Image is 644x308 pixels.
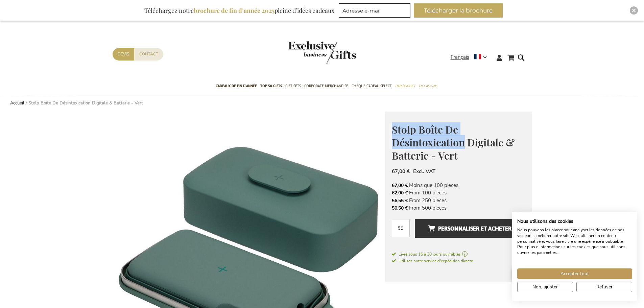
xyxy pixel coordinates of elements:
li: From 100 pieces [392,189,525,196]
button: Refuser tous les cookies [576,282,632,292]
span: Par budget [395,82,415,90]
span: Non, ajuster [532,283,558,290]
a: store logo [288,41,322,64]
div: Français [451,53,491,61]
li: From 500 pieces [392,204,525,212]
div: Close [630,6,638,15]
span: 62,00 € [392,190,408,196]
span: Stolp Boîte De Désintoxication Digitale & Batterie - Vert [392,123,515,162]
span: Refuser [596,283,613,290]
button: Personnaliser et acheter [415,219,525,238]
button: Ajustez les préférences de cookie [517,282,573,292]
span: Utilisez notre service d'expédition directe [392,258,473,264]
li: From 250 pieces [392,197,525,204]
span: TOP 50 Gifts [260,82,282,90]
a: Livré sous 15 à 30 jours ouvrables [392,251,525,257]
span: 50,50 € [392,205,408,211]
strong: Stolp Boîte De Désintoxication Digitale & Batterie - Vert [28,100,143,106]
span: Accepter tout [560,270,589,277]
a: Contact [134,48,163,61]
span: Excl. VAT [413,168,435,175]
input: Adresse e-mail [339,3,410,18]
a: Utilisez notre service d'expédition directe [392,257,473,264]
h2: Nous utilisons des cookies [517,218,632,224]
form: marketing offers and promotions [339,3,412,20]
span: Cadeaux de fin d’année [216,82,257,90]
span: Chèque Cadeau Select [352,82,392,90]
a: Devis [113,48,134,61]
span: Personnaliser et acheter [428,223,511,234]
img: Close [632,8,636,13]
span: 67,00 € [392,182,408,189]
span: Français [451,53,469,61]
div: Téléchargez notre pleine d’idées cadeaux [141,3,337,18]
span: 56,55 € [392,197,408,204]
span: Occasions [419,82,437,90]
span: 67,00 € [392,168,410,175]
span: Gift Sets [285,82,301,90]
b: brochure de fin d’année 2025 [194,6,275,15]
li: Moins que 100 pieces [392,182,525,189]
input: Qté [392,219,410,237]
button: Télécharger la brochure [414,3,503,18]
a: Accueil [10,100,24,106]
button: Accepter tous les cookies [517,268,632,279]
span: Corporate Merchandise [304,82,348,90]
img: Exclusive Business gifts logo [288,41,356,64]
p: Nous pouvons les placer pour analyser les données de nos visiteurs, améliorer notre site Web, aff... [517,227,632,256]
